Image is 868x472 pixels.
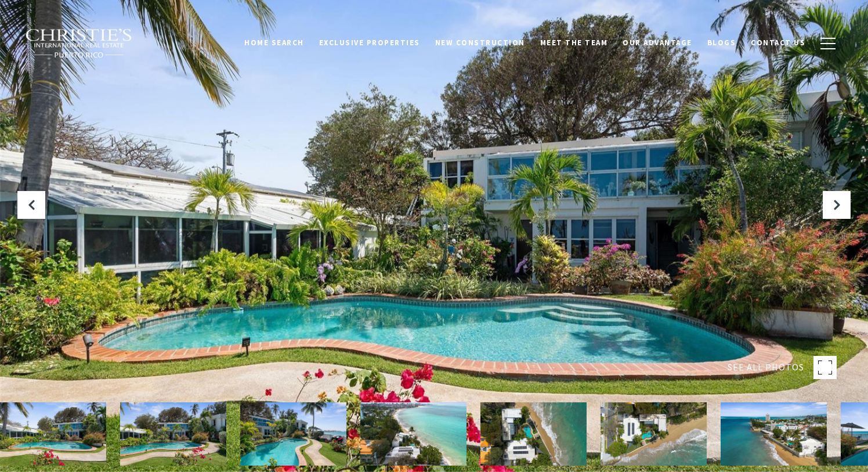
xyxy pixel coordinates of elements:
span: Exclusive Properties [319,38,420,48]
img: 2 ALMENDRO [240,402,346,466]
img: Christie's International Real Estate black text logo [25,28,133,59]
span: New Construction [435,38,525,48]
span: Blogs [707,38,736,48]
img: 2 ALMENDRO [721,402,827,466]
span: Contact Us [751,38,805,48]
a: Home Search [237,32,312,54]
img: 2 ALMENDRO [601,402,707,466]
a: New Construction [428,32,533,54]
a: Exclusive Properties [312,32,428,54]
a: Blogs [700,32,744,54]
img: 2 ALMENDRO [480,402,587,466]
a: Meet the Team [533,32,616,54]
img: 2 ALMENDRO [120,402,226,466]
span: SEE ALL PHOTOS [728,360,804,375]
span: Our Advantage [623,38,692,48]
img: 2 ALMENDRO [360,402,466,466]
a: Our Advantage [615,32,700,54]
